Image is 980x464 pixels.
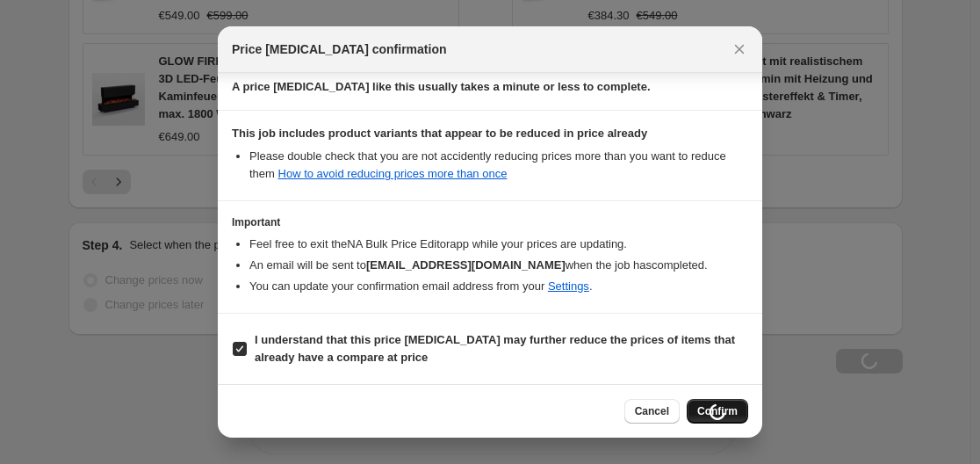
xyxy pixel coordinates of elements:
[249,148,748,183] li: Please double check that you are not accidently reducing prices more than you want to reduce them
[255,333,735,364] b: I understand that this price [MEDICAL_DATA] may further reduce the prices of items that already h...
[232,40,447,58] span: Price [MEDICAL_DATA] confirmation
[232,127,647,140] b: This job includes product variants that appear to be reduced in price already
[249,257,748,274] li: An email will be sent to when the job has completed .
[278,167,508,180] a: How to avoid reducing prices more than once
[232,215,748,229] h3: Important
[624,399,680,424] button: Cancel
[249,236,748,253] li: Feel free to exit the NA Bulk Price Editor app while your prices are updating.
[548,279,589,293] a: Settings
[249,278,748,295] li: You can update your confirmation email address from your .
[232,80,651,93] b: A price [MEDICAL_DATA] like this usually takes a minute or less to complete.
[727,37,752,62] button: Close
[635,404,669,418] span: Cancel
[366,258,566,272] b: [EMAIL_ADDRESS][DOMAIN_NAME]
